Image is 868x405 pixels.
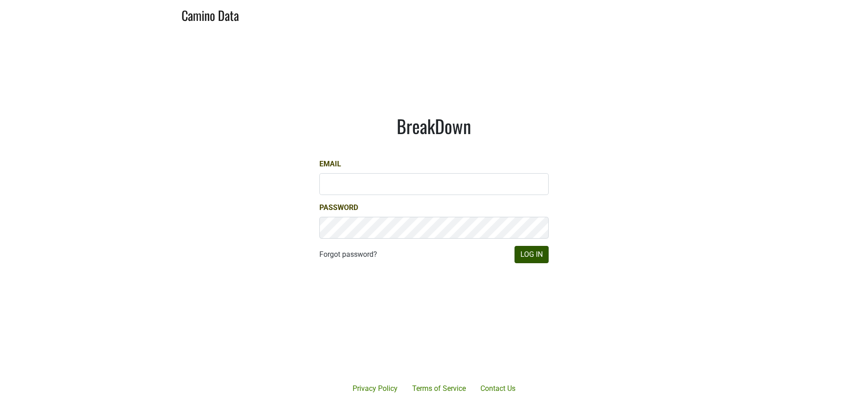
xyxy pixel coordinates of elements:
h1: BreakDown [319,115,549,137]
a: Contact Us [473,380,523,398]
label: Password [319,202,358,213]
a: Terms of Service [405,380,473,398]
a: Privacy Policy [345,380,405,398]
a: Forgot password? [319,249,377,260]
a: Camino Data [182,4,239,25]
label: Email [319,159,341,170]
button: Log In [515,246,549,263]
